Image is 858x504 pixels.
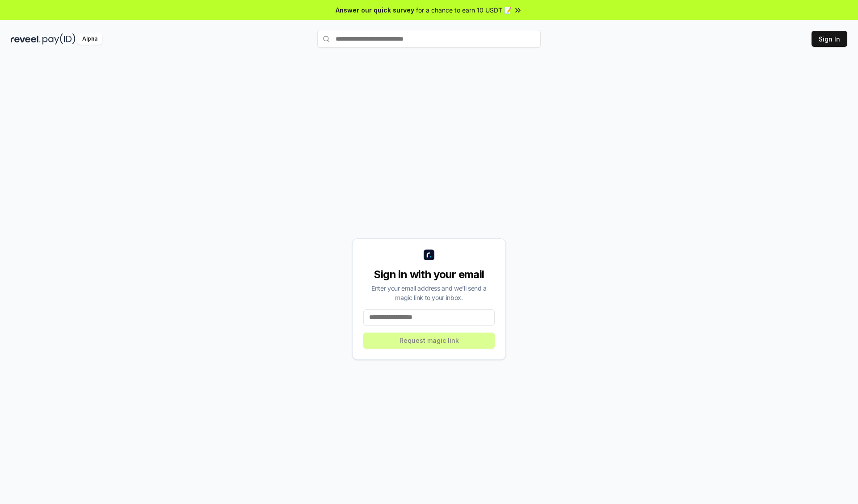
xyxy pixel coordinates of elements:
div: Enter your email address and we’ll send a magic link to your inbox. [363,283,495,302]
span: for a chance to earn 10 USDT 📝 [416,5,512,15]
div: Alpha [77,33,102,45]
img: pay_id [42,33,76,45]
div: Sign in with your email [363,267,495,282]
button: Sign In [812,31,847,47]
img: logo_small [424,250,434,260]
span: Answer our quick survey [336,5,414,15]
img: reveel_dark [11,33,41,45]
